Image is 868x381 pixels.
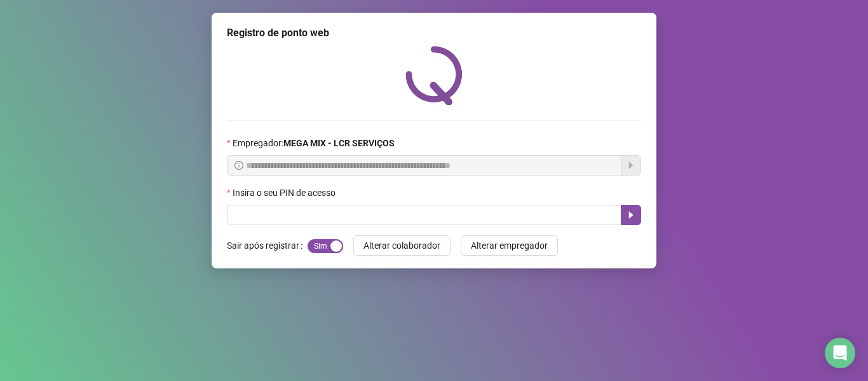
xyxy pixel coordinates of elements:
button: Alterar colaborador [353,235,451,256]
label: Sair após registrar [227,235,308,256]
div: Registro de ponto web [227,25,641,41]
button: Alterar empregador [461,235,558,256]
label: Insira o seu PIN de acesso [227,186,344,200]
span: Empregador : [233,136,395,150]
span: Alterar empregador [471,239,548,253]
strong: MEGA MIX - LCR SERVIÇOS [283,138,395,148]
img: QRPoint [405,46,463,105]
div: Open Intercom Messenger [825,338,855,368]
span: Alterar colaborador [363,239,440,253]
span: info-circle [234,161,243,170]
span: caret-right [626,210,636,220]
